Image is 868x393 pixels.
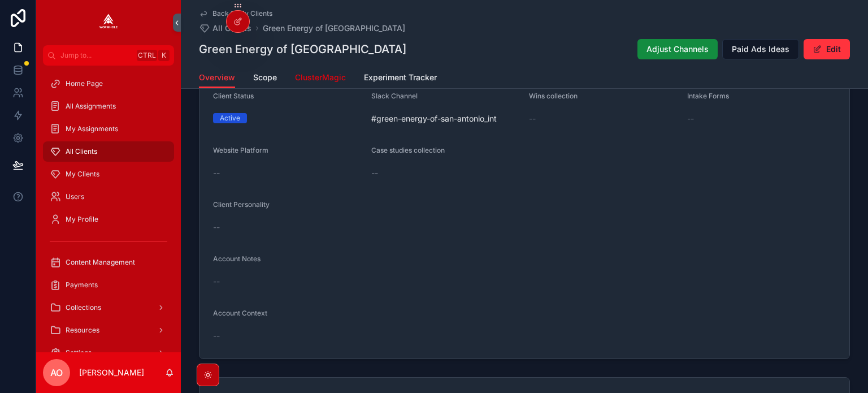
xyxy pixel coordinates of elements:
span: Back to My Clients [212,9,272,18]
a: Scope [253,67,277,90]
span: Slack Channel [371,92,418,100]
span: Client Personality [213,200,270,209]
a: ClusterMagic [295,67,346,90]
h1: Green Energy of [GEOGRAPHIC_DATA] [199,41,406,57]
span: All Clients [212,23,251,34]
a: All Clients [43,141,174,162]
a: Overview [199,67,235,89]
span: All Clients [66,147,97,156]
span: Overview [199,72,235,83]
span: Experiment Tracker [364,72,437,83]
span: Case studies collection [371,146,445,154]
span: Ctrl [137,50,157,61]
a: Payments [43,275,174,295]
a: Content Management [43,252,174,273]
span: Account Context [213,309,267,317]
a: Experiment Tracker [364,67,437,90]
a: Settings [43,343,174,363]
span: -- [687,113,694,124]
a: My Profile [43,209,174,230]
span: Resources [66,326,99,335]
a: Back to My Clients [199,9,272,18]
div: Active [220,113,240,123]
span: Website Platform [213,146,268,154]
span: All Assignments [66,102,116,111]
span: Settings [66,348,92,357]
span: Wins collection [529,92,578,100]
a: Resources [43,320,174,340]
span: K [159,51,168,60]
span: Client Status [213,92,254,100]
a: Home Page [43,74,174,94]
a: Collections [43,297,174,318]
span: Paid Ads Ideas [732,44,789,55]
span: Intake Forms [687,92,729,100]
span: AO [50,366,63,379]
a: My Clients [43,164,174,184]
a: My Assignments [43,119,174,139]
span: ClusterMagic [295,72,346,83]
a: All Clients [199,23,251,34]
p: [PERSON_NAME] [79,367,144,378]
span: Users [66,192,84,201]
button: Paid Ads Ideas [722,39,799,59]
span: -- [529,113,536,124]
span: -- [213,167,220,179]
span: -- [213,330,220,342]
button: Edit [804,39,850,59]
span: Collections [66,303,101,312]
span: #green-energy-of-san-antonio_int [371,113,520,124]
span: Home Page [66,79,103,88]
span: Jump to... [60,51,132,60]
span: Scope [253,72,277,83]
a: All Assignments [43,96,174,116]
span: Content Management [66,258,135,267]
div: scrollable content [36,66,181,352]
span: Account Notes [213,254,261,263]
span: -- [213,222,220,233]
a: Green Energy of [GEOGRAPHIC_DATA] [263,23,405,34]
span: My Profile [66,215,98,224]
button: Adjust Channels [637,39,718,59]
span: My Assignments [66,124,118,133]
span: Payments [66,280,98,290]
a: Users [43,187,174,207]
img: App logo [99,14,118,32]
span: -- [371,167,378,179]
button: Jump to...CtrlK [43,45,174,66]
span: -- [213,276,220,287]
span: My Clients [66,170,99,179]
span: Adjust Channels [646,44,709,55]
